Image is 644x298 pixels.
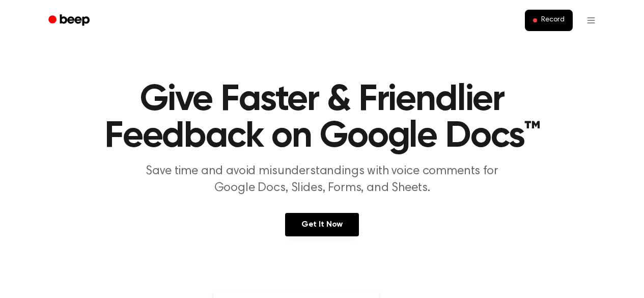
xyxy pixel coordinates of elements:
a: Get It Now [285,213,359,236]
button: Record [525,10,572,31]
button: Open menu [579,8,603,33]
h1: Give Faster & Friendlier Feedback on Google Docs™ [62,82,583,155]
a: Beep [41,11,99,31]
p: Save time and avoid misunderstandings with voice comments for Google Docs, Slides, Forms, and She... [127,163,518,197]
span: Record [541,16,564,25]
